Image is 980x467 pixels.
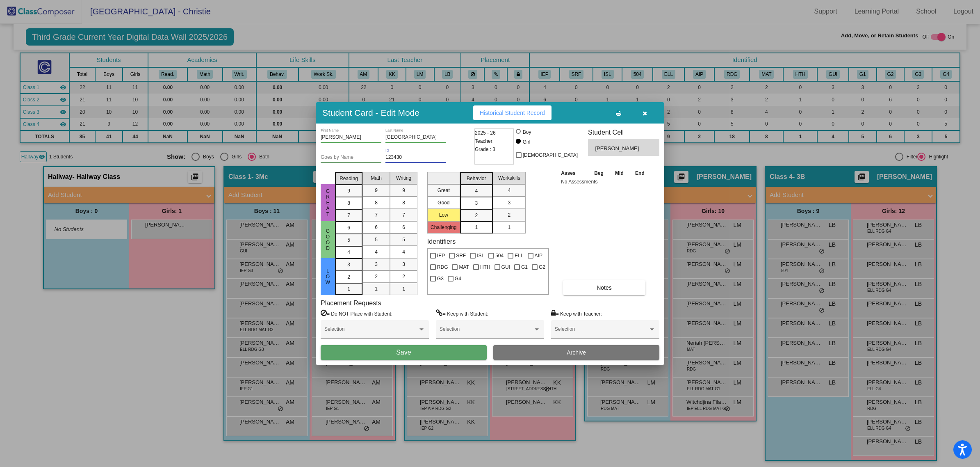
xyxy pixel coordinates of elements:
[347,187,350,195] span: 9
[480,262,490,272] span: HTH
[321,299,381,307] label: Placement Requests
[498,174,520,182] span: Workskills
[324,228,332,251] span: Good
[437,274,444,284] span: G3
[475,187,478,195] span: 4
[459,262,469,272] span: MAT
[475,137,494,145] span: Teacher:
[347,261,350,268] span: 3
[567,349,586,356] span: Archive
[508,199,511,206] span: 3
[475,212,478,219] span: 2
[523,150,578,160] span: [DEMOGRAPHIC_DATA]
[475,224,478,231] span: 1
[375,261,378,268] span: 3
[402,285,405,293] span: 1
[629,169,651,178] th: End
[427,238,456,245] label: Identifiers
[475,145,495,153] span: Grade : 3
[495,251,504,261] span: 504
[402,236,405,243] span: 5
[551,309,602,318] label: = Keep with Teacher:
[321,309,392,318] label: = Do NOT Place with Student:
[609,169,629,178] th: Mid
[436,309,488,318] label: = Keep with Student:
[347,212,350,219] span: 7
[595,144,640,153] span: [PERSON_NAME]
[321,345,487,360] button: Save
[347,224,350,231] span: 6
[480,110,545,116] span: Historical Student Record
[402,187,405,194] span: 9
[559,178,650,186] td: No Assessments
[371,174,382,182] span: Math
[563,280,645,295] button: Notes
[588,169,610,178] th: Beg
[375,187,378,194] span: 9
[588,128,659,136] h3: Student Cell
[375,199,378,206] span: 8
[475,129,496,137] span: 2025 - 26
[437,262,448,272] span: RDG
[324,268,332,285] span: Low
[347,285,350,293] span: 1
[402,261,405,268] span: 3
[385,155,446,160] input: Enter ID
[467,175,486,182] span: Behavior
[501,262,510,272] span: GUI
[347,236,350,244] span: 5
[508,224,511,231] span: 1
[493,345,659,360] button: Archive
[515,251,523,261] span: ELL
[375,285,378,293] span: 1
[375,248,378,256] span: 4
[396,349,411,356] span: Save
[559,169,588,178] th: Asses
[402,211,405,219] span: 7
[539,262,545,272] span: G2
[508,211,511,219] span: 2
[522,128,531,136] div: Boy
[475,199,478,207] span: 3
[347,273,350,281] span: 2
[402,248,405,256] span: 4
[437,251,445,261] span: IEP
[375,273,378,280] span: 2
[402,224,405,231] span: 6
[321,155,381,160] input: goes by name
[522,138,531,146] div: Girl
[456,251,466,261] span: SRF
[535,251,542,261] span: AIP
[477,251,484,261] span: ISL
[322,108,419,118] h3: Student Card - Edit Mode
[597,284,612,291] span: Notes
[521,262,528,272] span: G1
[340,175,358,182] span: Reading
[375,236,378,243] span: 5
[375,211,378,219] span: 7
[402,273,405,280] span: 2
[473,105,552,120] button: Historical Student Record
[375,224,378,231] span: 6
[347,249,350,256] span: 4
[402,199,405,206] span: 8
[324,188,332,217] span: Great
[508,187,511,194] span: 4
[455,274,461,284] span: G4
[396,174,411,182] span: Writing
[347,199,350,207] span: 8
